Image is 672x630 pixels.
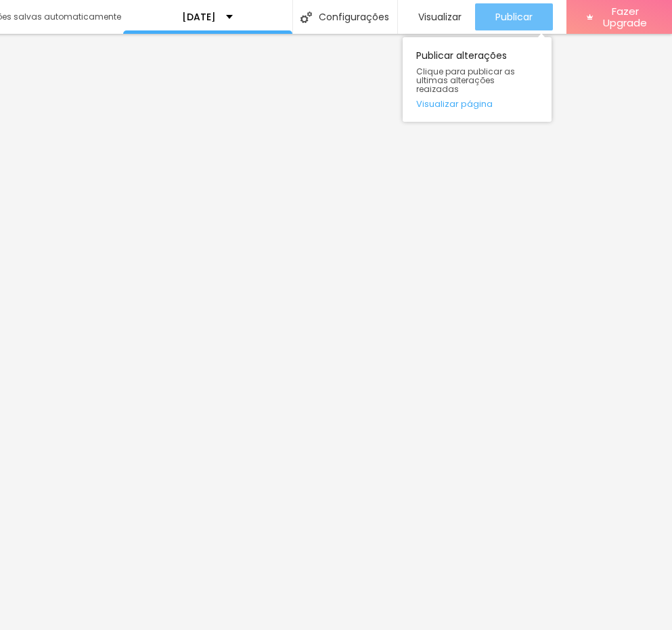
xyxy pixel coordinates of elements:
button: Visualizar [398,3,475,30]
a: Visualizar página [416,99,538,108]
img: Icone [300,12,312,23]
span: Fazer Upgrade [599,5,652,29]
span: Publicar [495,12,533,22]
button: Publicar [475,3,553,30]
div: Publicar alterações [403,37,552,122]
p: [DATE] [182,12,216,22]
span: Visualizar [418,12,462,22]
span: Clique para publicar as ultimas alterações reaizadas [416,67,538,94]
